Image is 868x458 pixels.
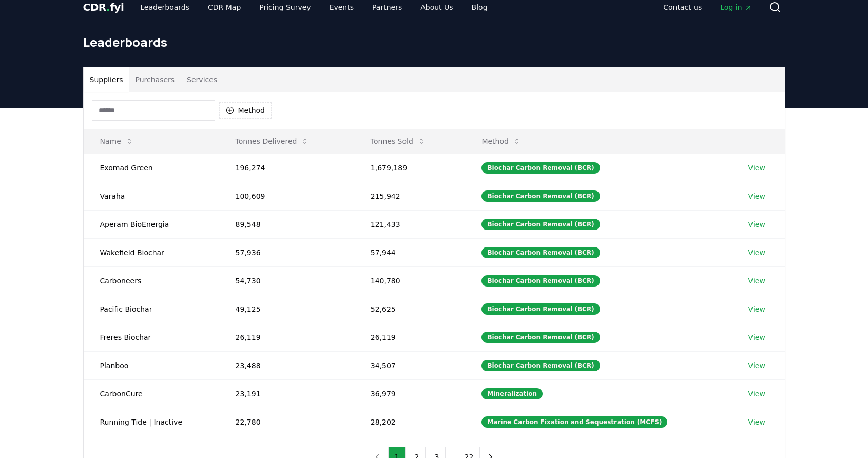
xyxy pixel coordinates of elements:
[748,332,765,342] a: View
[83,34,785,50] h1: Leaderboards
[219,182,354,210] td: 100,609
[354,379,466,408] td: 36,979
[354,266,466,295] td: 140,780
[84,266,219,295] td: Carboneers
[181,67,223,92] button: Services
[92,131,142,151] button: Name
[748,304,765,314] a: View
[84,379,219,408] td: CarbonCure
[219,408,354,436] td: 22,780
[362,131,434,151] button: Tonnes Sold
[481,416,667,428] div: Marine Carbon Fixation and Sequestration (MCFS)
[354,210,466,238] td: 121,433
[84,154,219,182] td: Exomad Green
[748,360,765,371] a: View
[84,182,219,210] td: Varaha
[481,388,543,399] div: Mineralization
[84,210,219,238] td: Aperam BioEnergia
[481,190,600,202] div: Biochar Carbon Removal (BCR)
[219,238,354,266] td: 57,936
[748,276,765,286] a: View
[354,323,466,351] td: 26,119
[481,219,600,230] div: Biochar Carbon Removal (BCR)
[748,417,765,427] a: View
[481,360,600,371] div: Biochar Carbon Removal (BCR)
[219,102,272,119] button: Method
[106,1,110,13] span: .
[481,303,600,315] div: Biochar Carbon Removal (BCR)
[219,379,354,408] td: 23,191
[354,408,466,436] td: 28,202
[84,67,129,92] button: Suppliers
[84,408,219,436] td: Running Tide | Inactive
[219,154,354,182] td: 196,274
[84,323,219,351] td: Freres Biochar
[354,238,466,266] td: 57,944
[354,154,466,182] td: 1,679,189
[481,332,600,343] div: Biochar Carbon Removal (BCR)
[748,163,765,173] a: View
[748,219,765,230] a: View
[354,351,466,379] td: 34,507
[473,131,529,151] button: Method
[354,182,466,210] td: 215,942
[219,266,354,295] td: 54,730
[748,389,765,399] a: View
[84,238,219,266] td: Wakefield Biochar
[84,295,219,323] td: Pacific Biochar
[219,210,354,238] td: 89,548
[720,2,752,12] span: Log in
[219,295,354,323] td: 49,125
[748,191,765,201] a: View
[219,351,354,379] td: 23,488
[84,351,219,379] td: Planboo
[219,323,354,351] td: 26,119
[227,131,318,151] button: Tonnes Delivered
[129,67,181,92] button: Purchasers
[354,295,466,323] td: 52,625
[481,247,600,258] div: Biochar Carbon Removal (BCR)
[748,247,765,258] a: View
[83,1,124,13] span: CDR fyi
[481,275,600,287] div: Biochar Carbon Removal (BCR)
[481,162,600,174] div: Biochar Carbon Removal (BCR)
